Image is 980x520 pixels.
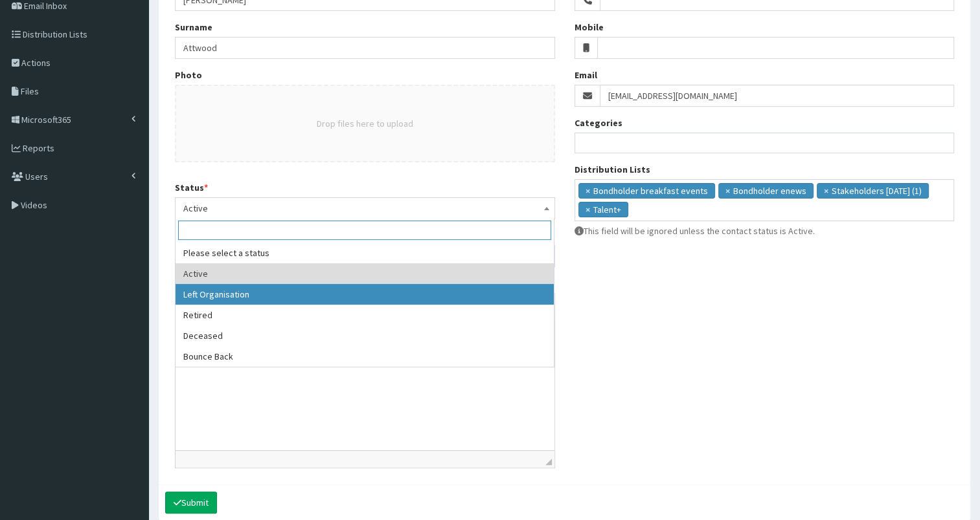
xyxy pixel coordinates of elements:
li: Please select a status [176,243,554,263]
p: This field will be ignored unless the contact status is Active. [575,224,955,237]
li: Stakeholders May 2023 (1) [817,183,929,199]
li: Active [176,263,554,284]
li: Bounce Back [176,346,554,367]
label: Surname [175,21,212,34]
li: Bondholder breakfast events [578,183,715,199]
span: Drag to resize [545,459,552,465]
li: Left Organisation [176,284,554,305]
iframe: Rich Text Editor, notes [176,321,554,450]
span: × [586,184,590,197]
span: Actions [21,57,51,69]
span: Reports [23,142,54,154]
label: Categories [575,116,622,129]
li: Talent+ [578,202,628,217]
span: × [586,203,590,216]
label: Status [175,181,208,194]
label: Mobile [575,21,604,34]
button: Drop files here to upload [317,117,413,130]
span: × [824,184,828,197]
li: Deceased [176,325,554,346]
span: Files [21,85,39,97]
label: Email [575,69,597,81]
span: Active [175,197,555,219]
button: Submit [165,492,217,514]
span: Users [25,171,48,182]
span: Videos [21,199,47,211]
label: Photo [175,69,202,81]
span: Active [183,199,547,217]
span: Distribution Lists [23,28,87,40]
li: Retired [176,305,554,325]
label: Distribution Lists [575,163,650,176]
span: × [725,184,730,197]
li: Bondholder enews [718,183,814,199]
span: Microsoft365 [21,114,71,125]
